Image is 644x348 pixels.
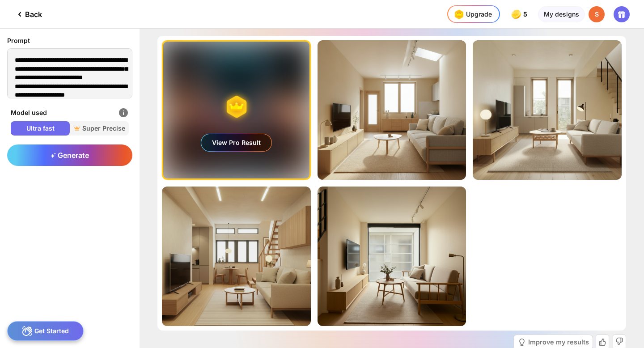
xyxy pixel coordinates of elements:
div: Model used [11,107,129,118]
div: Back [14,9,42,20]
div: S [589,6,605,22]
div: Upgrade [452,7,492,21]
span: 5 [523,11,529,18]
div: Improve my results [528,339,589,345]
div: Get Started [7,321,84,341]
img: upgrade-nav-btn-icon.gif [452,7,466,21]
span: Generate [51,151,89,160]
div: My designs [538,6,585,22]
div: Prompt [7,36,132,46]
span: Super Precise [70,124,129,133]
span: Ultra fast [11,124,70,133]
div: View Pro Result [201,134,271,151]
